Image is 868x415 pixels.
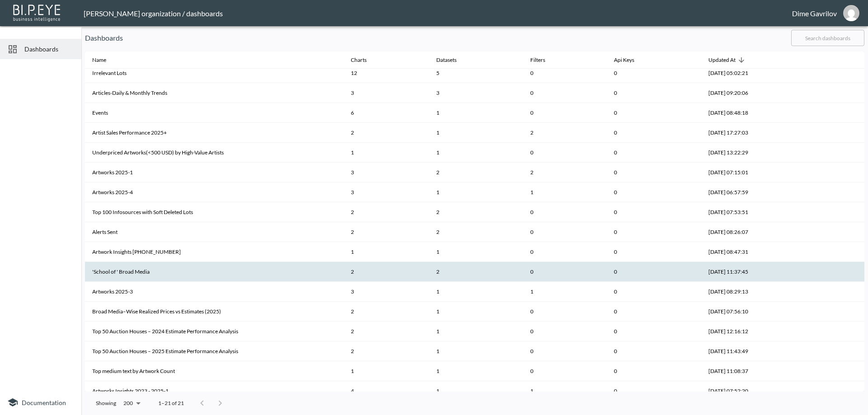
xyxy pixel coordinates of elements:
th: 2025-08-29, 08:48:18 [701,103,811,123]
span: Filters [530,55,557,65]
th: 3 [344,282,429,302]
input: Search dashboards [791,27,864,49]
img: 824500bb9a4f4c3414e9e9585522625d [843,5,859,21]
div: 5 [436,69,516,77]
th: 0 [607,222,701,242]
th: 0 [523,341,607,361]
th: 2025-08-04, 07:52:20 [701,381,811,401]
th: {"key":null,"ref":null,"props":{},"_owner":null} [811,103,864,123]
th: Irrelevant Lots [85,63,344,83]
div: 1 [436,109,516,117]
th: {"type":"div","key":null,"ref":null,"props":{"children":1},"_owner":null} [429,302,524,322]
th: 0 [607,282,701,302]
th: Underpriced Artworks(<500 USD) by High-Value Artists [85,143,344,163]
th: 2025-08-04, 11:43:49 [701,341,811,361]
th: 2025-08-04, 12:16:12 [701,322,811,341]
th: 0 [523,361,607,381]
th: 12 [344,63,429,83]
div: 1 [436,288,516,295]
th: Broad Media–Wise Realized Prices vs Estimates (2025) [85,302,344,322]
th: 1 [523,282,607,302]
th: {"key":null,"ref":null,"props":{},"_owner":null} [811,302,864,322]
th: {"type":"div","key":null,"ref":null,"props":{"children":1},"_owner":null} [429,282,524,302]
div: Charts [351,55,367,65]
th: 0 [607,322,701,341]
th: 1 [344,143,429,163]
span: Api Keys [614,55,646,65]
span: Documentation [22,399,66,406]
th: 0 [607,341,701,361]
th: Top medium text by Artwork Count [85,361,344,381]
th: 0 [523,242,607,262]
th: {"type":"div","key":null,"ref":null,"props":{"children":1},"_owner":null} [429,242,524,262]
th: 2 [344,341,429,361]
th: 0 [523,83,607,103]
th: {"type":"div","key":null,"ref":null,"props":{"children":2},"_owner":null} [429,262,524,282]
p: Showing [96,399,116,407]
th: {"key":null,"ref":null,"props":{},"_owner":null} [811,163,864,182]
div: 1 [436,367,516,375]
div: 2 [436,268,516,275]
th: {"type":"div","key":null,"ref":null,"props":{"children":1},"_owner":null} [429,341,524,361]
th: 2025-08-29, 09:20:06 [701,83,811,103]
th: 2 [344,202,429,222]
th: {"key":null,"ref":null,"props":{},"_owner":null} [811,222,864,242]
th: {"type":"div","key":null,"ref":null,"props":{"children":1},"_owner":null} [429,322,524,341]
th: {"key":null,"ref":null,"props":{},"_owner":null} [811,361,864,381]
div: Name [92,55,106,65]
th: 2025-08-08, 08:47:31 [701,242,811,262]
th: 2025-08-26, 13:22:29 [701,143,811,163]
th: 0 [607,83,701,103]
th: 4 [344,381,429,401]
th: Artist Sales Performance 2025+ [85,123,344,143]
span: Dashboards [24,44,74,54]
th: {"key":null,"ref":null,"props":{},"_owner":null} [811,341,864,361]
th: {"type":"div","key":null,"ref":null,"props":{"children":2},"_owner":null} [429,202,524,222]
th: {"key":null,"ref":null,"props":{},"_owner":null} [811,262,864,282]
th: 0 [523,143,607,163]
th: 0 [607,103,701,123]
th: Artwork Insights 2023-2025-3 [85,242,344,262]
th: 2025-08-04, 11:08:37 [701,361,811,381]
th: 0 [607,262,701,282]
div: 1 [436,327,516,335]
th: {"type":"div","key":null,"ref":null,"props":{"children":1},"_owner":null} [429,143,524,163]
th: {"type":"div","key":null,"ref":null,"props":{"children":3},"_owner":null} [429,83,524,103]
th: 2 [523,123,607,143]
span: Updated At [708,55,747,65]
th: {"key":null,"ref":null,"props":{},"_owner":null} [811,381,864,401]
th: {"type":"div","key":null,"ref":null,"props":{"children":5},"_owner":null} [429,63,524,83]
th: 2025-08-13, 07:53:51 [701,202,811,222]
th: {"type":"div","key":null,"ref":null,"props":{"children":2},"_owner":null} [429,222,524,242]
th: {"key":null,"ref":null,"props":{},"_owner":null} [811,123,864,143]
th: {"key":null,"ref":null,"props":{},"_owner":null} [811,282,864,302]
th: 0 [607,202,701,222]
th: 0 [607,361,701,381]
th: 0 [523,202,607,222]
th: 0 [607,182,701,202]
th: Artworks 2025-4 [85,182,344,202]
th: 0 [607,302,701,322]
div: 1 [436,129,516,136]
th: {"type":"div","key":null,"ref":null,"props":{"children":2},"_owner":null} [429,163,524,182]
div: Datasets [436,55,457,65]
th: 1 [344,361,429,381]
th: 0 [607,63,701,83]
th: 2025-08-05, 11:37:45 [701,262,811,282]
th: 1 [523,182,607,202]
th: 3 [344,163,429,182]
div: 1 [436,248,516,256]
div: 2 [436,208,516,216]
th: 0 [523,302,607,322]
th: 1 [523,381,607,401]
th: Articles-Daily & Monthly Trends [85,83,344,103]
div: Updated At [708,55,736,65]
th: 2025-08-27, 17:27:03 [701,123,811,143]
th: Alerts Sent [85,222,344,242]
th: {"type":"div","key":null,"ref":null,"props":{"children":1},"_owner":null} [429,361,524,381]
span: Name [92,55,118,65]
th: {"key":null,"ref":null,"props":{},"_owner":null} [811,242,864,262]
div: 2 [436,168,516,176]
th: 0 [607,143,701,163]
th: {"key":null,"ref":null,"props":{},"_owner":null} [811,202,864,222]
